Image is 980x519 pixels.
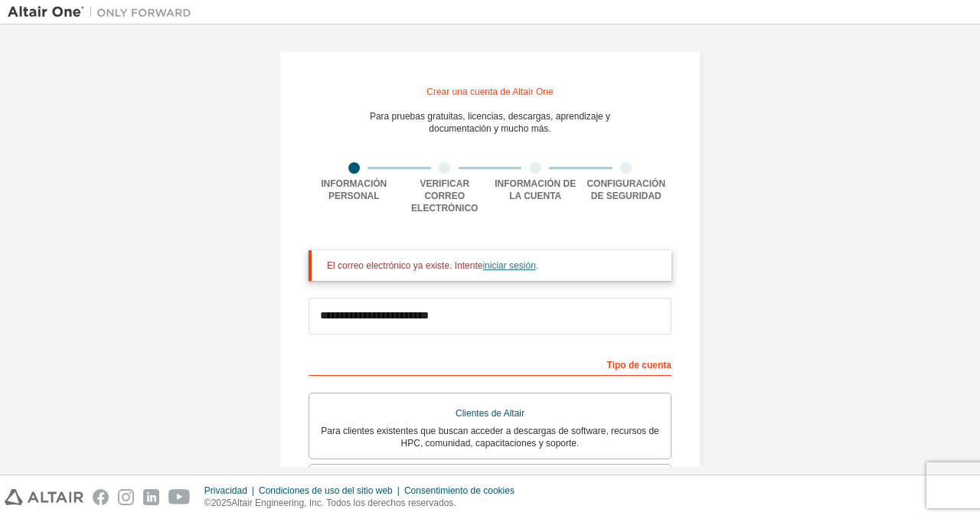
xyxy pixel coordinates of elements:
img: instagram.svg [118,489,134,505]
font: . [536,260,538,271]
font: Información de la cuenta [495,178,576,201]
font: Consentimiento de cookies [404,485,514,496]
img: Altair Uno [8,5,199,20]
img: altair_logo.svg [5,489,83,505]
a: iniciar sesión [482,260,535,271]
img: youtube.svg [168,489,191,505]
font: Información personal [321,178,387,201]
img: facebook.svg [93,489,109,505]
font: Para pruebas gratuitas, licencias, descargas, aprendizaje y [370,111,610,122]
font: Configuración de seguridad [586,178,665,201]
font: © [204,498,211,508]
font: Clientes de Altair [456,408,524,419]
font: documentación y mucho más. [429,123,550,134]
font: Para clientes existentes que buscan acceder a descargas de software, recursos de HPC, comunidad, ... [321,426,659,449]
font: Condiciones de uso del sitio web [259,485,393,496]
font: 2025 [211,498,232,508]
font: Privacidad [204,485,247,496]
font: Altair Engineering, Inc. Todos los derechos reservados. [231,498,456,508]
font: Tipo de cuenta [607,360,671,370]
img: linkedin.svg [143,489,159,505]
font: Crear una cuenta de Altair One [426,86,553,97]
font: El correo electrónico ya existe. Intente [327,260,482,271]
font: Verificar correo electrónico [411,178,478,214]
